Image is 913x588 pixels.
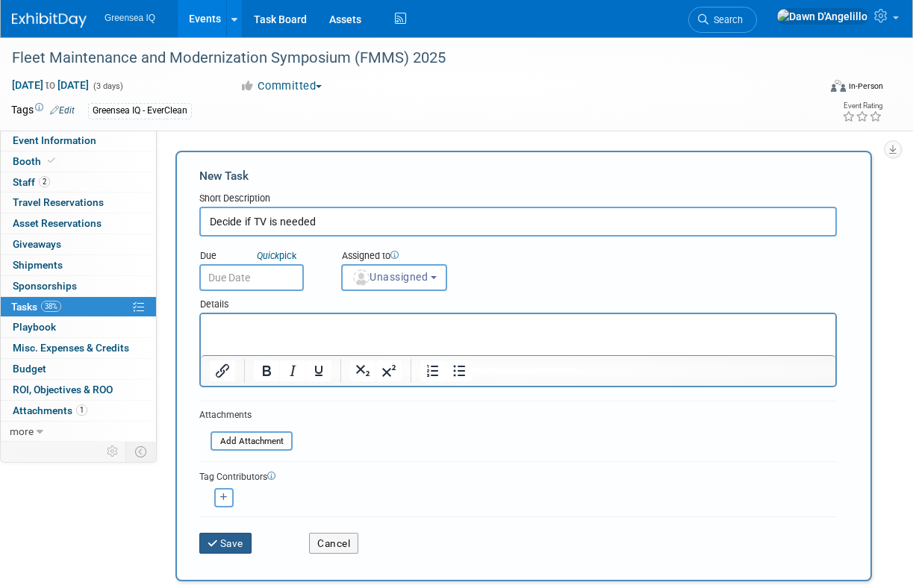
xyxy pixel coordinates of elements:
[199,192,837,207] div: Short Description
[1,297,156,317] a: Tasks38%
[48,157,55,165] i: Booth reservation complete
[341,264,447,291] button: Unassigned
[306,360,331,381] button: Underline
[199,264,304,291] input: Due Date
[1,172,156,193] a: Staff2
[420,360,446,381] button: Numbered list
[12,13,87,28] img: ExhibitDay
[254,360,279,381] button: Bold
[280,360,305,381] button: Italic
[13,342,129,354] span: Misc. Expenses & Credits
[1,359,156,379] a: Budget
[1,255,156,275] a: Shipments
[199,249,319,264] div: Due
[1,317,156,337] a: Playbook
[76,404,87,416] span: 1
[100,442,126,461] td: Personalize Event Tab Strip
[1,380,156,400] a: ROI, Objectives & ROO
[831,80,846,92] img: Format-Inperson.png
[1,131,156,151] a: Event Information
[50,105,75,116] a: Edit
[13,404,87,416] span: Attachments
[13,259,63,271] span: Shipments
[1,338,156,358] a: Misc. Expenses & Credits
[756,78,883,100] div: Event Format
[1,213,156,234] a: Asset Reservations
[41,301,61,312] span: 38%
[13,134,96,146] span: Event Information
[257,250,279,261] i: Quick
[1,401,156,421] a: Attachments1
[1,276,156,296] a: Sponsorships
[11,102,75,119] td: Tags
[88,103,192,119] div: Greensea IQ - EverClean
[199,291,837,313] div: Details
[13,196,104,208] span: Travel Reservations
[1,422,156,442] a: more
[13,155,58,167] span: Booth
[13,280,77,292] span: Sponsorships
[199,409,293,422] div: Attachments
[1,234,156,254] a: Giveaways
[92,81,123,91] span: (3 days)
[848,81,883,92] div: In-Person
[10,425,34,437] span: more
[13,238,61,250] span: Giveaways
[446,360,472,381] button: Bullet list
[201,314,835,355] iframe: Rich Text Area
[13,321,56,333] span: Playbook
[13,217,102,229] span: Asset Reservations
[199,168,837,184] div: New Task
[1,193,156,213] a: Travel Reservations
[13,176,50,188] span: Staff
[7,45,808,72] div: Fleet Maintenance and Modernization Symposium (FMMS) 2025
[376,360,402,381] button: Superscript
[11,78,90,92] span: [DATE] [DATE]
[776,8,868,25] img: Dawn D'Angelillo
[13,363,46,375] span: Budget
[39,176,50,187] span: 2
[11,301,61,313] span: Tasks
[1,151,156,172] a: Booth
[13,384,113,395] span: ROI, Objectives & ROO
[341,249,484,264] div: Assigned to
[235,78,328,94] button: Committed
[105,13,155,23] span: Greensea IQ
[199,533,252,554] button: Save
[199,207,837,237] input: Name of task or a short description
[309,533,358,554] button: Cancel
[842,102,882,110] div: Event Rating
[352,271,428,283] span: Unassigned
[708,14,743,25] span: Search
[43,79,57,91] span: to
[199,468,837,484] div: Tag Contributors
[126,442,157,461] td: Toggle Event Tabs
[350,360,376,381] button: Subscript
[688,7,757,33] a: Search
[254,249,299,262] a: Quickpick
[210,360,235,381] button: Insert/edit link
